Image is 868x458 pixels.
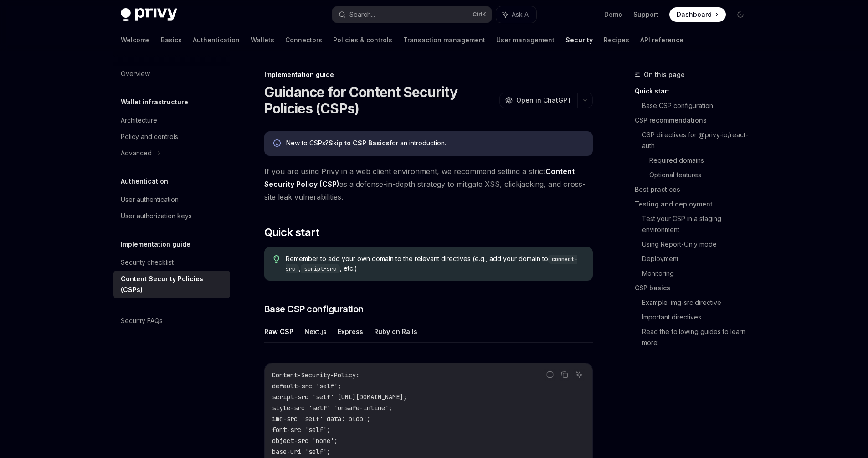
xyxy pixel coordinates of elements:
a: CSP directives for @privy-io/react-auth [642,128,755,153]
button: Ask AI [573,369,585,381]
a: Required domains [649,153,755,168]
a: Monitoring [642,266,755,281]
svg: Info [273,139,282,149]
a: Example: img-src directive [642,295,755,310]
a: Basics [161,29,182,51]
h5: Authentication [121,176,168,187]
div: Search... [349,9,375,20]
a: Architecture [113,112,230,129]
div: Overview [121,68,150,79]
a: Demo [604,10,622,19]
a: Quick start [635,84,755,98]
div: Architecture [121,115,157,126]
button: Copy the contents from the code block [559,369,570,381]
div: Policy and controls [121,131,178,142]
a: Connectors [285,29,322,51]
button: Ruby on Rails [374,321,417,342]
a: Test your CSP in a staging environment [642,211,755,237]
a: User management [496,29,555,51]
a: Overview [113,66,230,82]
span: font-src 'self'; [272,426,330,434]
span: Content-Security-Policy: [272,371,360,379]
a: Security checklist [113,254,230,271]
a: Wallets [251,29,274,51]
div: User authorization keys [121,211,192,221]
h5: Wallet infrastructure [121,97,188,108]
a: Optional features [649,168,755,182]
a: Read the following guides to learn more: [642,324,755,350]
span: Ask AI [512,10,530,19]
svg: Tip [273,255,280,263]
h1: Guidance for Content Security Policies (CSPs) [264,84,496,117]
a: Security [565,29,593,51]
a: Using Report-Only mode [642,237,755,252]
code: connect-src [286,255,577,273]
a: CSP basics [635,281,755,295]
span: Remember to add your own domain to the relevant directives (e.g., add your domain to , , etc.) [286,254,583,273]
span: Ctrl K [473,11,486,18]
button: Open in ChatGPT [499,93,577,108]
img: dark logo [121,8,177,21]
button: Ask AI [496,6,536,23]
span: object-src 'none'; [272,437,338,445]
span: default-src 'self'; [272,382,341,390]
button: Report incorrect code [544,369,556,381]
a: Skip to CSP Basics [329,139,390,147]
button: Search...CtrlK [332,6,492,23]
a: Security FAQs [113,313,230,329]
button: Raw CSP [264,321,293,342]
span: On this page [644,69,685,80]
a: CSP recommendations [635,113,755,128]
a: Deployment [642,252,755,266]
button: Next.js [304,321,327,342]
a: Policies & controls [333,29,392,51]
a: Testing and deployment [635,197,755,211]
a: Authentication [193,29,240,51]
span: If you are using Privy in a web client environment, we recommend setting a strict as a defense-in... [264,165,593,203]
div: Security checklist [121,257,174,268]
a: Support [633,10,658,19]
div: New to CSPs? for an introduction. [286,139,584,149]
a: API reference [640,29,683,51]
div: User authentication [121,194,179,205]
div: Security FAQs [121,315,163,326]
a: User authorization keys [113,208,230,224]
a: Best practices [635,182,755,197]
span: Open in ChatGPT [516,96,572,105]
div: Implementation guide [264,70,593,79]
a: User authentication [113,191,230,208]
span: Base CSP configuration [264,303,364,315]
a: Transaction management [403,29,485,51]
span: Quick start [264,225,319,240]
a: Important directives [642,310,755,324]
a: Policy and controls [113,129,230,145]
span: style-src 'self' 'unsafe-inline'; [272,404,392,412]
a: Base CSP configuration [642,98,755,113]
a: Content Security Policies (CSPs) [113,271,230,298]
span: Dashboard [677,10,712,19]
div: Advanced [121,148,152,159]
span: script-src 'self' [URL][DOMAIN_NAME]; [272,393,407,401]
div: Content Security Policies (CSPs) [121,273,225,295]
button: Express [338,321,363,342]
a: Recipes [604,29,629,51]
a: Welcome [121,29,150,51]
code: script-src [301,264,340,273]
button: Toggle dark mode [733,7,748,22]
span: img-src 'self' data: blob:; [272,415,370,423]
a: Dashboard [669,7,726,22]
h5: Implementation guide [121,239,190,250]
span: base-uri 'self'; [272,448,330,456]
